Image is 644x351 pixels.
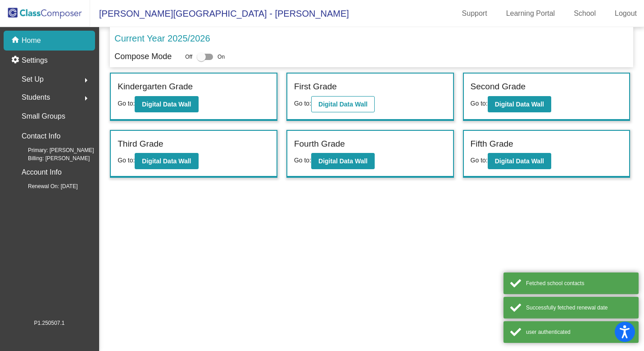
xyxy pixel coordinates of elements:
[118,157,135,164] span: Go to:
[22,35,41,46] p: Home
[294,100,311,107] span: Go to:
[526,279,632,287] div: Fetched school contacts
[488,96,551,112] button: Digital Data Wall
[22,110,65,123] p: Small Groups
[135,153,198,169] button: Digital Data Wall
[90,6,349,21] span: [PERSON_NAME][GEOGRAPHIC_DATA] - [PERSON_NAME]
[294,138,345,151] label: Fourth Grade
[488,153,551,169] button: Digital Data Wall
[318,157,367,165] b: Digital Data Wall
[114,51,172,63] p: Compose Mode
[22,130,60,143] p: Contact Info
[22,166,62,179] p: Account Info
[185,53,192,61] span: Off
[114,32,210,45] p: Current Year 2025/2026
[318,101,367,108] b: Digital Data Wall
[118,138,163,151] label: Third Grade
[608,6,644,21] a: Logout
[567,6,603,21] a: School
[471,138,513,151] label: Fifth Grade
[14,146,94,154] span: Primary: [PERSON_NAME]
[471,100,488,107] span: Go to:
[118,100,135,107] span: Go to:
[495,101,544,108] b: Digital Data Wall
[22,55,48,66] p: Settings
[142,157,191,165] b: Digital Data Wall
[81,75,91,86] mat-icon: arrow_right
[118,80,193,93] label: Kindergarten Grade
[11,55,22,66] mat-icon: settings
[471,80,526,93] label: Second Grade
[142,101,191,108] b: Digital Data Wall
[22,73,44,86] span: Set Up
[14,154,90,162] span: Billing: [PERSON_NAME]
[495,157,544,165] b: Digital Data Wall
[526,304,632,312] div: Successfully fetched renewal date
[81,93,91,104] mat-icon: arrow_right
[311,153,375,169] button: Digital Data Wall
[218,53,225,61] span: On
[14,182,77,190] span: Renewal On: [DATE]
[11,35,22,46] mat-icon: home
[471,157,488,164] span: Go to:
[455,6,494,21] a: Support
[294,157,311,164] span: Go to:
[499,6,562,21] a: Learning Portal
[135,96,198,112] button: Digital Data Wall
[311,96,375,112] button: Digital Data Wall
[294,80,337,93] label: First Grade
[526,328,632,336] div: user authenticated
[22,91,50,104] span: Students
